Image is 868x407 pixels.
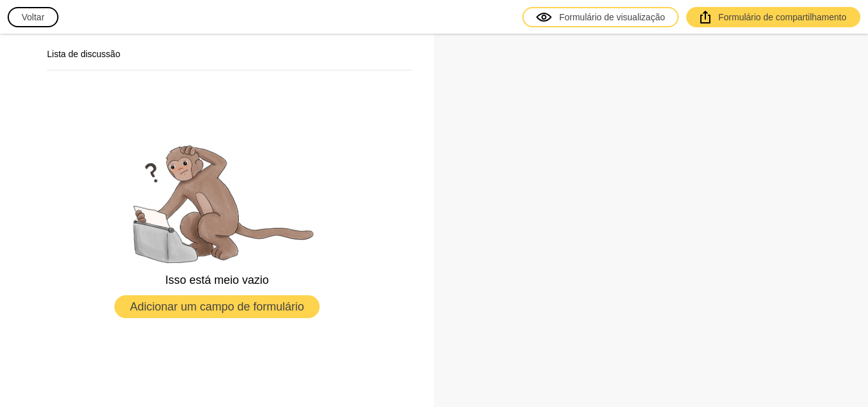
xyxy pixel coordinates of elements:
[130,300,304,313] font: Adicionar um campo de formulário
[8,7,58,27] button: Voltar
[22,12,44,22] font: Voltar
[114,295,319,318] button: Adicionar um campo de formulário
[718,12,846,22] font: Formulário de compartilhamento
[103,136,332,265] img: empty.png
[686,7,860,27] a: Formulário de compartilhamento
[559,12,665,22] font: Formulário de visualização
[47,49,120,59] font: Lista de discussão
[522,7,679,27] a: Formulário de visualização
[165,274,269,286] font: Isso está meio vazio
